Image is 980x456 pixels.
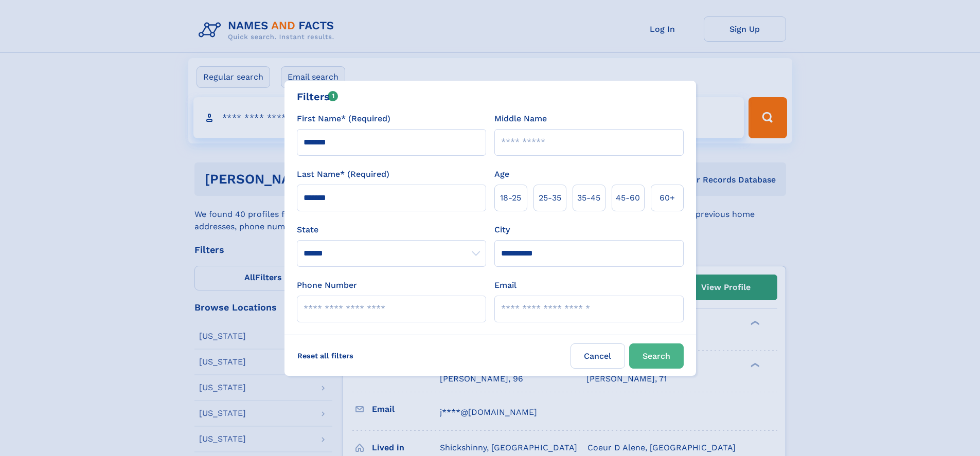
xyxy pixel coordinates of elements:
span: 60+ [660,192,675,204]
span: 35‑45 [577,192,600,204]
label: Email [494,279,516,291]
div: Filters [297,89,338,104]
span: 25‑35 [539,192,561,204]
label: City [494,224,510,236]
label: Reset all filters [291,343,360,368]
button: Search [629,343,684,369]
label: Age [494,168,509,180]
span: 45‑60 [616,192,640,204]
span: 18‑25 [500,192,521,204]
label: Phone Number [297,279,357,291]
label: Cancel [571,343,625,369]
label: Middle Name [494,113,547,125]
label: Last Name* (Required) [297,168,389,180]
label: State [297,224,486,236]
label: First Name* (Required) [297,113,390,125]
